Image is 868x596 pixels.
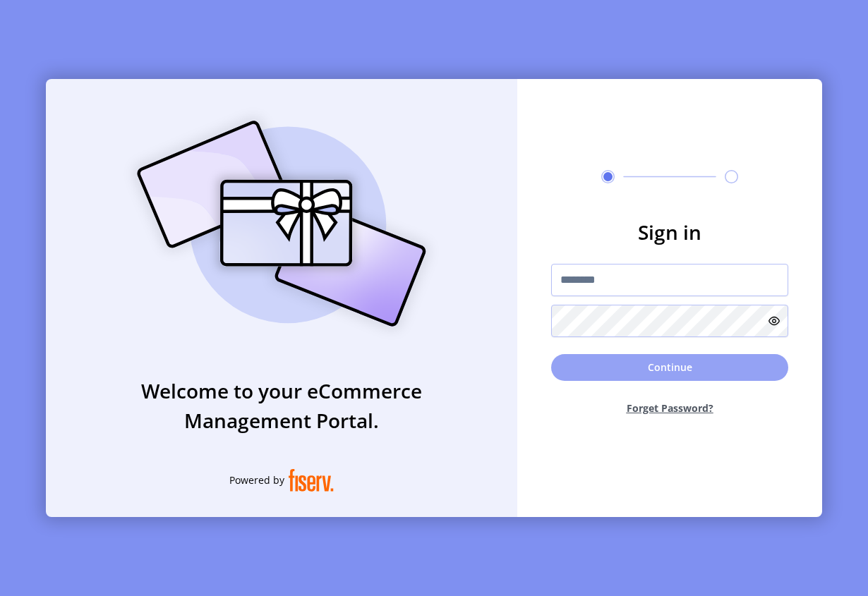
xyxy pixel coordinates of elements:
[46,376,517,435] h3: Welcome to your eCommerce Management Portal.
[551,217,788,247] h3: Sign in
[116,105,447,342] img: card_Illustration.svg
[551,389,788,427] button: Forget Password?
[551,354,788,381] button: Continue
[229,473,284,487] span: Powered by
